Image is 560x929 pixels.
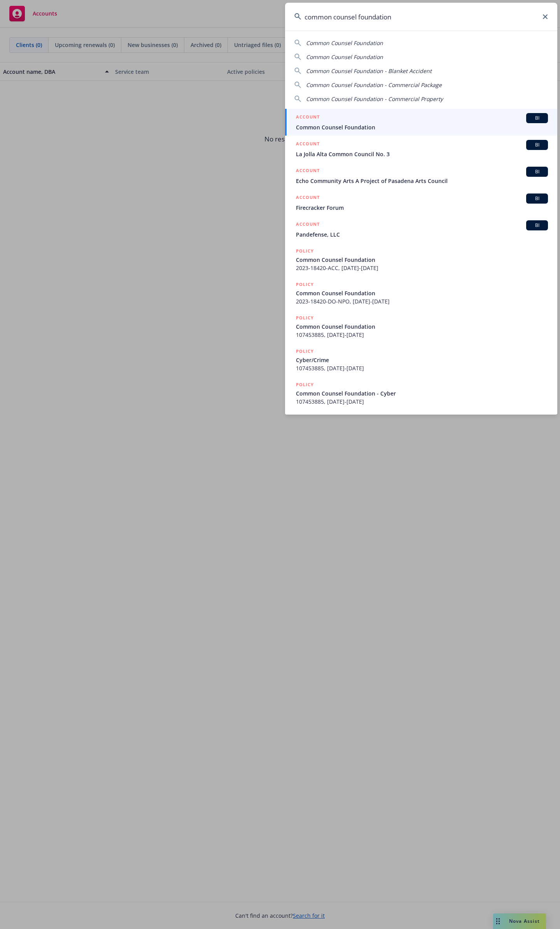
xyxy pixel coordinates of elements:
[296,264,548,272] span: 2023-18420-ACC, [DATE]-[DATE]
[296,322,548,331] span: Common Counsel Foundation
[306,39,383,47] span: Common Counsel Foundation
[285,189,557,216] a: ACCOUNTBIFirecracker Forum
[529,168,545,175] span: BI
[296,347,314,355] h5: POLICY
[296,331,548,339] span: 107453885, [DATE]-[DATE]
[285,216,557,243] a: ACCOUNTBIPandefense, LLC
[529,195,545,202] span: BI
[285,310,557,343] a: POLICYCommon Counsel Foundation107453885, [DATE]-[DATE]
[296,140,320,149] h5: ACCOUNT
[306,53,383,61] span: Common Counsel Foundation
[285,376,557,410] a: POLICYCommon Counsel Foundation - Cyber107453885, [DATE]-[DATE]
[296,381,314,389] h5: POLICY
[296,281,314,288] h5: POLICY
[296,193,320,203] h5: ACCOUNT
[529,141,545,148] span: BI
[296,289,548,297] span: Common Counsel Foundation
[296,297,548,305] span: 2023-18420-DO-NPO, [DATE]-[DATE]
[296,397,548,406] span: 107453885, [DATE]-[DATE]
[296,247,314,255] h5: POLICY
[296,389,548,397] span: Common Counsel Foundation - Cyber
[296,230,548,239] span: Pandefense, LLC
[306,81,442,89] span: Common Counsel Foundation - Commercial Package
[529,115,545,122] span: BI
[285,109,557,136] a: ACCOUNTBICommon Counsel Foundation
[285,243,557,276] a: POLICYCommon Counsel Foundation2023-18420-ACC, [DATE]-[DATE]
[296,123,548,131] span: Common Counsel Foundation
[306,95,443,103] span: Common Counsel Foundation - Commercial Property
[296,150,548,158] span: La Jolla Alta Common Council No. 3
[306,67,432,75] span: Common Counsel Foundation - Blanket Accident
[296,177,548,185] span: Echo Community Arts A Project of Pasadena Arts Council
[296,113,320,122] h5: ACCOUNT
[285,162,557,189] a: ACCOUNTBIEcho Community Arts A Project of Pasadena Arts Council
[285,3,557,31] input: Search...
[285,276,557,310] a: POLICYCommon Counsel Foundation2023-18420-DO-NPO, [DATE]-[DATE]
[285,343,557,376] a: POLICYCyber/Crime107453885, [DATE]-[DATE]
[296,204,548,212] span: Firecracker Forum
[296,220,320,230] h5: ACCOUNT
[296,314,314,322] h5: POLICY
[296,364,548,372] span: 107453885, [DATE]-[DATE]
[296,356,548,364] span: Cyber/Crime
[285,136,557,162] a: ACCOUNTBILa Jolla Alta Common Council No. 3
[529,222,545,229] span: BI
[296,256,548,264] span: Common Counsel Foundation
[296,167,320,176] h5: ACCOUNT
